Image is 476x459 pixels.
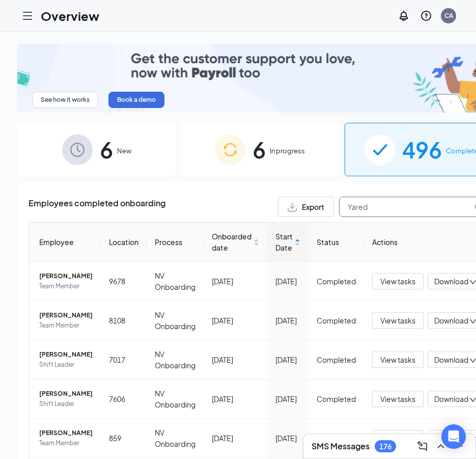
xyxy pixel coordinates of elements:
svg: ComposeMessage [416,440,429,452]
td: 859 [101,419,147,458]
span: Team Member [39,281,93,291]
span: [PERSON_NAME] [39,389,93,399]
th: Location [101,223,147,262]
div: Completed [317,354,356,365]
span: Onboarded date [212,231,251,253]
td: 7017 [101,340,147,380]
span: View tasks [380,354,415,365]
div: Open Intercom Messenger [441,424,466,449]
span: Download [434,394,468,404]
span: View tasks [380,315,415,326]
span: Shift Leader [39,360,93,370]
h1: Overview [41,7,99,24]
div: CA [444,11,453,20]
td: NV Onboarding [147,262,204,301]
th: Onboarded date [204,223,267,262]
svg: Notifications [398,10,410,22]
svg: Hamburger [21,10,34,22]
span: Download [434,433,468,444]
th: Employee [29,223,101,262]
span: Export [302,203,324,210]
span: View tasks [380,393,415,404]
span: [PERSON_NAME] [39,271,93,281]
span: Team Member [39,438,93,448]
div: Completed [317,276,356,287]
td: 9678 [101,262,147,301]
span: Download [434,315,468,326]
td: 7606 [101,380,147,419]
div: [DATE] [212,354,259,365]
span: Download [434,276,468,287]
th: Process [147,223,204,262]
div: [DATE] [275,433,300,444]
div: [DATE] [275,354,300,365]
span: 6 [253,132,266,167]
span: New [117,146,131,156]
div: [DATE] [275,276,300,287]
div: Completed [317,433,356,444]
svg: ChevronUp [435,440,447,452]
span: View tasks [380,276,415,287]
button: See how it works [32,92,98,108]
span: Team Member [39,320,93,331]
button: View tasks [372,312,424,329]
span: [PERSON_NAME] [39,310,93,320]
span: [PERSON_NAME] [39,349,93,360]
div: [DATE] [275,393,300,404]
span: In progress [270,146,305,156]
button: ComposeMessage [414,438,431,454]
td: NV Onboarding [147,419,204,458]
div: [DATE] [212,433,259,444]
div: 176 [379,442,391,451]
div: [DATE] [275,315,300,326]
button: View tasks [372,430,424,446]
svg: QuestionInfo [420,10,432,22]
h3: SMS Messages [312,441,370,452]
div: [DATE] [212,276,259,287]
span: Download [434,355,468,365]
td: NV Onboarding [147,380,204,419]
button: ChevronUp [433,438,449,454]
td: NV Onboarding [147,340,204,380]
td: NV Onboarding [147,301,204,340]
span: View tasks [380,433,415,444]
span: [PERSON_NAME] [39,428,93,438]
button: View tasks [372,352,424,368]
button: Export [278,197,334,217]
span: Employees completed onboarding [29,197,165,217]
button: View tasks [372,273,424,289]
div: Completed [317,393,356,404]
div: [DATE] [212,393,259,404]
div: Completed [317,315,356,326]
td: 8108 [101,301,147,340]
span: Start Date [275,231,293,253]
th: Status [309,223,364,262]
button: View tasks [372,391,424,407]
div: [DATE] [212,315,259,326]
button: Book a demo [108,92,164,108]
span: 6 [100,132,113,167]
span: Shift Leader [39,399,93,409]
span: 496 [402,132,442,167]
